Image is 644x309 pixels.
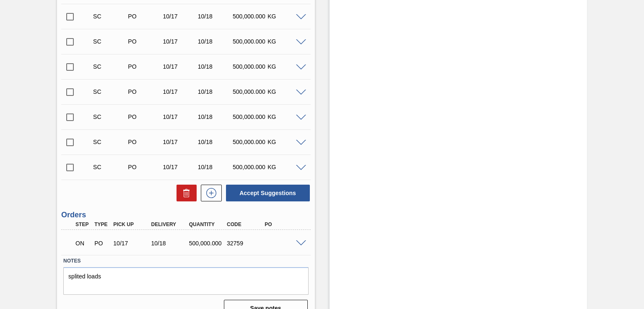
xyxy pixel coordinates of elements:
[161,13,199,20] div: 10/17/2025
[196,139,234,145] div: 10/18/2025
[161,88,199,95] div: 10/17/2025
[231,13,269,20] div: 500,000.000
[196,13,234,20] div: 10/18/2025
[91,38,129,45] div: Suggestion Created
[126,113,164,120] div: Purchase order
[172,185,197,201] div: Delete Suggestions
[92,221,111,227] div: Type
[149,240,191,247] div: 10/18/2025
[91,139,129,145] div: Suggestion Created
[196,63,234,70] div: 10/18/2025
[265,63,304,70] div: KG
[161,38,199,45] div: 10/17/2025
[126,13,164,20] div: Purchase order
[92,240,111,247] div: Purchase order
[111,221,153,227] div: Pick up
[225,240,266,247] div: 32759
[91,13,129,20] div: Suggestion Created
[196,113,234,120] div: 10/18/2025
[231,113,269,120] div: 500,000.000
[265,139,304,145] div: KG
[91,88,129,95] div: Suggestion Created
[265,164,304,170] div: KG
[126,164,164,170] div: Purchase order
[126,88,164,95] div: Purchase order
[91,63,129,70] div: Suggestion Created
[265,113,304,120] div: KG
[75,240,90,247] p: ON
[111,240,153,247] div: 10/17/2025
[73,234,92,252] div: Negotiating Order
[187,221,229,227] div: Quantity
[91,164,129,170] div: Suggestion Created
[231,88,269,95] div: 500,000.000
[126,38,164,45] div: Purchase order
[265,88,304,95] div: KG
[61,211,310,219] h3: Orders
[226,185,310,201] button: Accept Suggestions
[161,164,199,170] div: 10/17/2025
[231,139,269,145] div: 500,000.000
[231,38,269,45] div: 500,000.000
[161,63,199,70] div: 10/17/2025
[196,88,234,95] div: 10/18/2025
[196,38,234,45] div: 10/18/2025
[91,113,129,120] div: Suggestion Created
[149,221,191,227] div: Delivery
[196,164,234,170] div: 10/18/2025
[73,221,92,227] div: Step
[231,164,269,170] div: 500,000.000
[222,184,311,202] div: Accept Suggestions
[187,240,229,247] div: 500,000.000
[265,38,304,45] div: KG
[63,267,308,295] textarea: splited loads
[262,221,304,227] div: PO
[126,139,164,145] div: Purchase order
[161,139,199,145] div: 10/17/2025
[126,63,164,70] div: Purchase order
[197,185,222,201] div: New suggestion
[63,255,308,267] label: Notes
[225,221,266,227] div: Code
[265,13,304,20] div: KG
[231,63,269,70] div: 500,000.000
[161,113,199,120] div: 10/17/2025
